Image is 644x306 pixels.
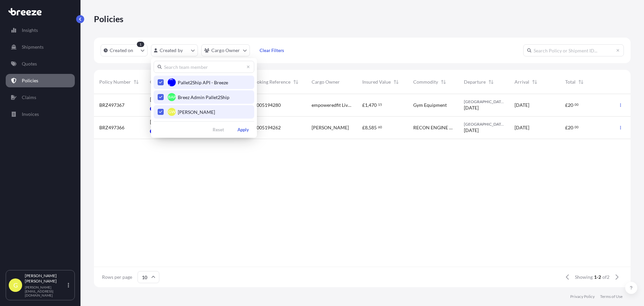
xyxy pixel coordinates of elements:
p: Apply [237,126,249,133]
span: Pallet2Ship API - Breeze [178,79,228,86]
span: BAP [168,94,176,100]
input: Search team member [154,61,254,73]
p: Reset [213,126,224,133]
span: Breez Admin Pallet2Ship [178,94,229,101]
button: Reset [207,124,229,135]
span: PA-B [168,76,176,89]
button: Apply [232,124,254,135]
div: createdBy Filter options [151,58,257,138]
button: BAPBreez Admin Pallet2Ship [154,90,254,104]
span: GW [168,108,175,115]
span: [PERSON_NAME] [178,109,215,116]
button: PA-BPallet2Ship API - Breeze [154,76,254,89]
div: Select Option [154,76,254,119]
button: GW[PERSON_NAME] [154,105,254,119]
